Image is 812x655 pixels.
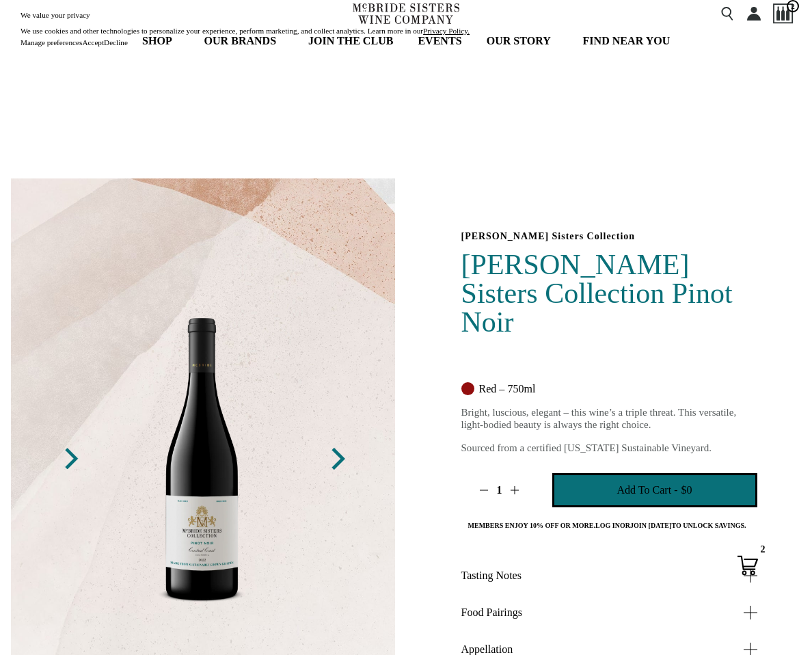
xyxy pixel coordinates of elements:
[299,27,402,55] a: JOIN THE CLUB
[487,33,551,49] span: OUR STORY
[461,442,757,454] p: Sourced from a certified [US_STATE] Sustainable Vineyard.
[755,542,772,559] div: 2
[574,27,679,55] a: FIND NEAR YOU
[583,33,671,49] span: FIND NEAR YOU
[52,441,87,477] button: Previous
[195,27,293,55] a: OUR BRANDS
[308,33,393,49] span: JOIN THE CLUB
[681,482,692,498] span: $0
[461,557,757,593] a: Tasting Notes
[18,7,68,21] button: Mobile Menu Trigger
[461,231,757,243] h6: [PERSON_NAME] Sisters Collection
[461,250,757,336] h1: [PERSON_NAME] Sisters Collection Pinot Noir
[595,522,620,529] a: Log in
[461,593,757,630] a: Food Pairings
[461,406,757,431] p: Bright, luscious, elegant – this wine’s a triple threat. This versatile, light-bodied beauty is a...
[617,482,677,498] span: Add To Cart -
[133,27,189,55] a: SHOP
[461,515,757,536] li: Members enjoy 10% off or more. or to unlock savings.
[461,382,536,395] p: Red – 750ml
[409,27,470,55] a: EVENTS
[142,33,172,49] span: SHOP
[630,522,671,529] a: join [DATE]
[552,473,757,507] button: Add To Cart - $0
[204,33,276,49] span: OUR BRANDS
[319,441,354,477] button: Next
[418,33,461,49] span: EVENTS
[478,27,567,55] a: OUR STORY
[496,484,502,496] span: 1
